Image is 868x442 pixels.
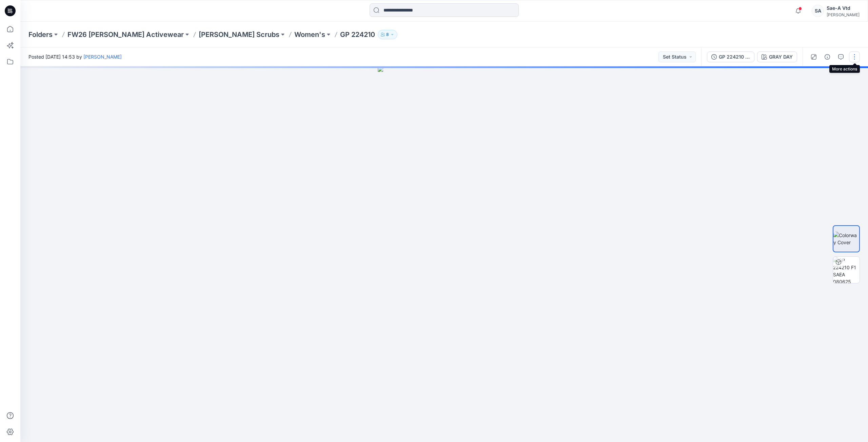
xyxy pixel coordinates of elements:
[28,53,122,60] span: Posted [DATE] 14:53 by
[199,30,279,39] a: [PERSON_NAME] Scrubs
[340,30,375,39] p: GP 224210
[386,31,389,38] p: 8
[67,30,184,39] a: FW26 [PERSON_NAME] Activewear
[827,12,860,17] div: [PERSON_NAME]
[28,30,53,39] a: Folders
[833,232,859,246] img: Colorway Cover
[833,257,860,283] img: GP 224210 F1 SAEA 080625 GRAY DAY
[294,30,325,39] a: Women's
[757,51,797,62] button: GRAY DAY
[719,53,750,61] div: GP 224210 F1 TD COMMENTS [DATE]
[822,51,833,62] button: Details
[769,53,793,61] div: GRAY DAY
[707,51,754,62] button: GP 224210 F1 TD COMMENTS [DATE]
[827,4,860,12] div: Sae-A Vtd
[812,5,824,17] div: SA
[378,30,397,39] button: 8
[83,54,122,60] a: [PERSON_NAME]
[378,66,510,442] img: eyJhbGciOiJIUzI1NiIsImtpZCI6IjAiLCJzbHQiOiJzZXMiLCJ0eXAiOiJKV1QifQ.eyJkYXRhIjp7InR5cGUiOiJzdG9yYW...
